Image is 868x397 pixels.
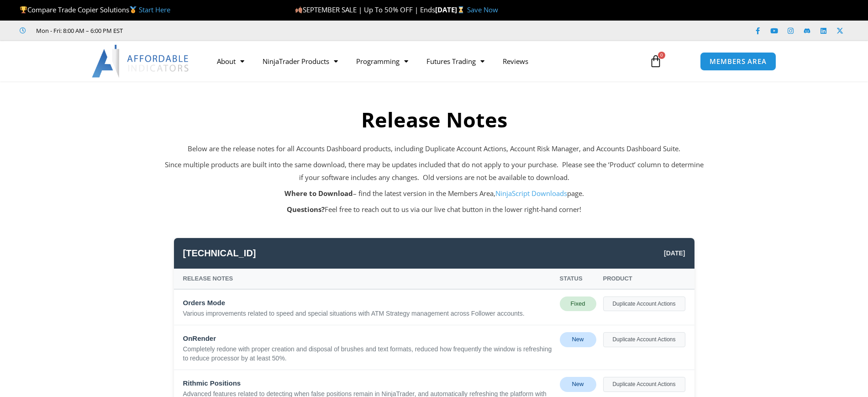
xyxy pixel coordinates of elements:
[603,273,685,284] div: Product
[34,25,123,36] span: Mon - Fri: 8:00 AM – 6:00 PM EST
[136,26,273,35] iframe: Customer reviews powered by Trustpilot
[20,5,170,14] span: Compare Trade Copier Solutions
[165,106,704,133] h2: Release Notes
[208,51,639,72] nav: Menu
[253,51,347,72] a: NinjaTrader Products
[183,377,553,390] div: Rithmic Positions
[284,189,353,198] strong: Where to Download
[458,6,464,13] img: ⌛
[495,189,567,198] a: NinjaScript Downloads
[435,5,467,14] strong: [DATE]
[603,377,685,392] div: Duplicate Account Actions
[165,203,704,216] p: Feel free to reach out to us via our live chat button in the lower right-hand corner!
[139,5,170,14] a: Start Here
[560,332,596,347] div: New
[560,296,596,311] div: Fixed
[208,51,253,72] a: About
[183,296,553,309] div: Orders Mode
[165,143,704,155] p: Below are the release notes for all Accounts Dashboard products, including Duplicate Account Acti...
[658,52,665,59] span: 0
[20,6,27,13] img: 🏆
[664,247,685,259] span: [DATE]
[636,48,676,74] a: 0
[494,51,537,72] a: Reviews
[183,332,553,345] div: OnRender
[165,159,704,184] p: Since multiple products are built into the same download, there may be updates included that do n...
[560,273,596,284] div: Status
[92,45,190,78] img: LogoAI | Affordable Indicators – NinjaTrader
[295,5,435,14] span: SEPTEMBER SALE | Up To 50% OFF | Ends
[165,187,704,200] p: – find the latest version in the Members Area, page.
[287,205,325,214] strong: Questions?
[710,58,767,65] span: MEMBERS AREA
[183,309,553,318] div: Various improvements related to speed and special situations with ATM Strategy management across ...
[467,5,498,14] a: Save Now
[417,51,494,72] a: Futures Trading
[700,52,776,71] a: MEMBERS AREA
[603,332,685,347] div: Duplicate Account Actions
[347,51,417,72] a: Programming
[183,273,553,284] div: Release Notes
[295,6,302,13] img: 🍂
[183,245,256,262] span: [TECHNICAL_ID]
[603,296,685,311] div: Duplicate Account Actions
[130,6,137,13] img: 🥇
[560,377,596,392] div: New
[183,345,553,363] div: Completely redone with proper creation and disposal of brushes and text formats, reduced how freq...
